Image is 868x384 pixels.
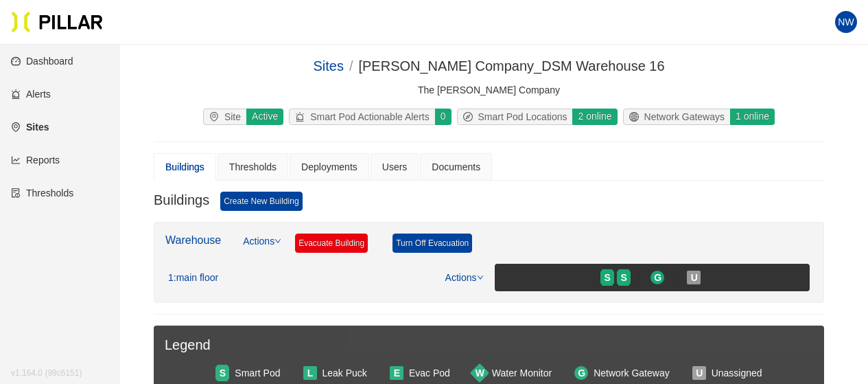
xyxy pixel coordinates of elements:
a: Evacuate Building [295,234,368,253]
a: Actions [243,234,281,264]
img: Pillar Technologies [11,11,103,33]
div: Users [382,159,408,174]
div: Thresholds [229,159,277,174]
div: Documents [432,159,480,174]
h3: Buildings [154,192,209,211]
span: E [394,365,400,381]
div: Deployments [301,159,357,174]
span: U [691,270,698,285]
a: line-chartReports [11,155,60,166]
a: alertSmart Pod Actionable Alerts0 [286,109,454,125]
span: S [621,270,627,285]
div: [PERSON_NAME] Company_DSM Warehouse 16 [358,56,664,77]
span: W [476,365,484,381]
a: Warehouse [165,234,221,246]
div: 2 online [572,109,617,125]
span: S [605,270,611,285]
a: Create New Building [220,192,302,211]
span: U [696,365,703,381]
a: dashboardDashboard [11,56,73,67]
div: Network Gateways [624,109,730,124]
div: Unassigned [712,365,762,381]
div: Water Monitor [492,365,552,381]
div: Smart Pod Locations [458,109,573,124]
span: down [477,274,484,281]
div: Smart Pod [235,365,280,381]
div: Leak Puck [322,365,367,381]
span: alert [295,112,310,122]
span: NW [838,11,854,33]
div: Site [204,109,246,124]
div: Network Gateway [594,365,669,381]
div: 1 [168,272,218,284]
div: Evac Pod [409,365,450,381]
div: Buildings [165,159,204,174]
div: 1 online [729,109,775,125]
a: alertAlerts [11,89,51,100]
span: L [307,365,314,381]
h3: Legend [165,337,813,354]
div: Smart Pod Actionable Alerts [290,109,435,124]
span: : main floor [174,272,218,284]
div: The [PERSON_NAME] Company [154,82,824,98]
span: G [654,270,661,285]
a: Sites [313,58,343,74]
a: environmentSites [11,122,49,133]
div: Active [246,109,283,125]
span: G [578,365,585,381]
a: Actions [445,272,484,283]
a: Turn Off Evacuation [392,234,472,253]
span: global [629,112,644,122]
span: / [349,58,353,74]
a: exceptionThresholds [11,188,73,199]
span: S [220,365,226,381]
span: compass [463,112,478,122]
span: environment [209,112,224,122]
span: down [274,238,281,245]
div: 0 [434,109,451,125]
